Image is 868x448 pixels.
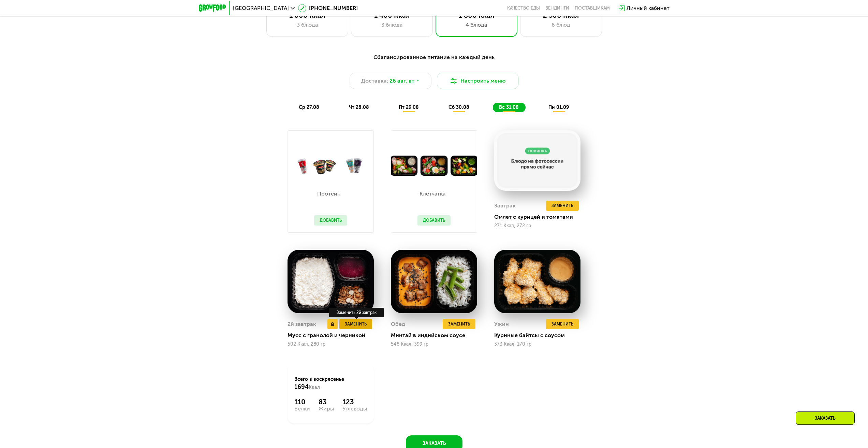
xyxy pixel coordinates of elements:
[494,214,586,220] div: Омлет с курицей и томатами
[294,398,310,406] div: 110
[342,398,367,406] div: 123
[391,319,405,329] div: Обед
[358,21,426,29] div: 3 блюда
[545,5,569,11] a: Вендинги
[437,73,519,89] button: Настроить меню
[294,376,367,391] div: Всего в воскресенье
[389,77,414,85] span: 26 авг, вт
[294,383,309,391] span: 1694
[417,215,451,226] button: Добавить
[399,104,419,110] span: пт 29.08
[232,53,636,62] div: Сбалансированное питание на каждый день
[391,342,477,347] div: 548 Ккал, 399 гр
[551,202,573,209] span: Заменить
[349,104,369,110] span: чт 28.08
[233,5,289,11] span: [GEOGRAPHIC_DATA]
[507,5,540,11] a: Качество еды
[299,104,319,110] span: ср 27.08
[298,4,358,12] a: [PHONE_NUMBER]
[494,201,516,211] div: Завтрак
[494,332,586,339] div: Куриные байтсы с соусом
[342,406,367,411] div: Углеводы
[288,332,379,339] div: Мусс с гранолой и черникой
[443,21,510,29] div: 4 блюда
[494,319,509,329] div: Ужин
[494,223,580,229] div: 271 Ккал, 272 гр
[627,4,670,12] div: Личный кабинет
[361,77,388,85] span: Доставка:
[339,319,372,329] button: Заменить
[294,406,310,411] div: Белки
[391,332,483,339] div: Минтай в индийском соусе
[314,191,344,197] p: Протеин
[796,411,855,425] div: Заказать
[448,104,469,110] span: сб 30.08
[288,319,316,329] div: 2й завтрак
[448,321,470,328] span: Заменить
[319,398,334,406] div: 83
[494,342,580,347] div: 373 Ккал, 170 гр
[288,342,374,347] div: 502 Ккал, 280 гр
[314,215,347,226] button: Добавить
[329,308,384,317] div: Заменить 2й завтрак
[274,21,341,29] div: 3 блюда
[551,321,573,328] span: Заменить
[527,21,595,29] div: 6 блюд
[548,104,569,110] span: пн 01.09
[546,319,579,329] button: Заменить
[546,201,579,211] button: Заменить
[575,5,610,11] div: поставщикам
[499,104,519,110] span: вс 31.08
[417,191,447,197] p: Клетчатка
[309,385,320,390] span: Ккал
[319,406,334,411] div: Жиры
[345,321,367,328] span: Заменить
[443,319,475,329] button: Заменить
